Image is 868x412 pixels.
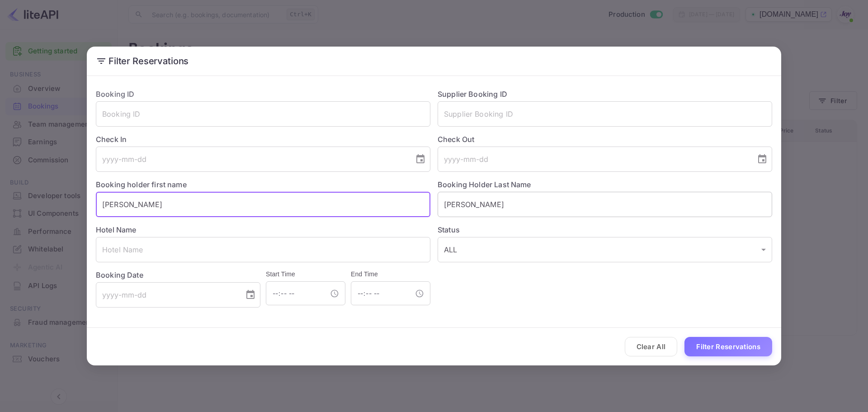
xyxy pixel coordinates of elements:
[438,237,772,262] div: ALL
[625,337,678,356] button: Clear All
[266,270,345,279] h6: Start Time
[438,147,750,172] input: yyyy-mm-dd
[411,150,429,168] button: Choose date
[351,270,430,279] h6: End Time
[96,282,238,308] input: yyyy-mm-dd
[753,150,771,168] button: Choose date
[684,337,772,356] button: Filter Reservations
[438,134,772,145] label: Check Out
[96,192,430,217] input: Holder First Name
[438,180,531,189] label: Booking Holder Last Name
[96,225,137,234] label: Hotel Name
[96,90,135,99] label: Booking ID
[438,90,507,99] label: Supplier Booking ID
[96,237,430,262] input: Hotel Name
[96,147,408,172] input: yyyy-mm-dd
[96,270,260,280] label: Booking Date
[96,101,430,127] input: Booking ID
[96,180,187,189] label: Booking holder first name
[87,47,781,76] h2: Filter Reservations
[438,101,772,127] input: Supplier Booking ID
[438,224,772,235] label: Status
[241,286,259,304] button: Choose date
[96,134,430,145] label: Check In
[438,192,772,217] input: Holder Last Name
